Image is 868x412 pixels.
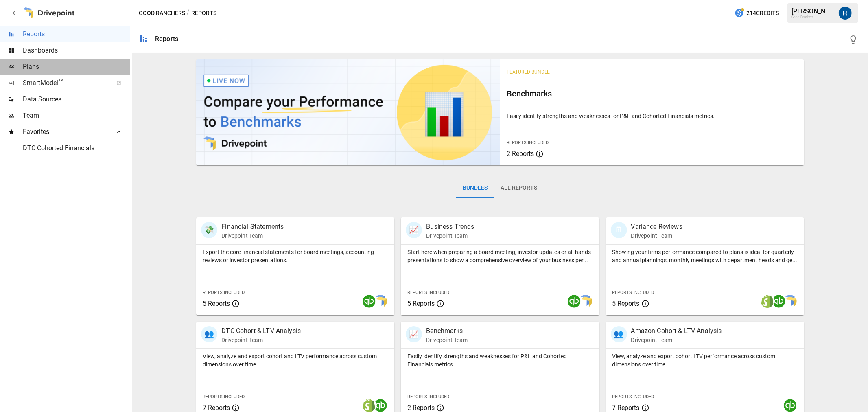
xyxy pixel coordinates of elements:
p: Easily identify strengths and weaknesses for P&L and Cohorted Financials metrics. [507,112,798,120]
p: DTC Cohort & LTV Analysis [221,326,301,336]
img: smart model [784,295,797,308]
div: 👥 [201,326,217,342]
span: Data Sources [23,94,130,104]
img: smart model [374,295,387,308]
span: Team [23,111,130,121]
span: Favorites [23,127,107,137]
div: / [187,8,190,18]
span: Dashboards [23,46,130,55]
p: Drivepoint Team [221,232,284,240]
span: Reports Included [407,394,449,399]
div: 👥 [611,326,627,342]
button: All Reports [494,178,544,198]
p: Amazon Cohort & LTV Analysis [631,326,722,336]
span: 2 Reports [507,150,534,158]
span: Reports Included [612,290,654,295]
img: shopify [761,295,774,308]
p: Drivepoint Team [631,232,682,240]
div: [PERSON_NAME] [791,7,834,15]
span: 214 Credits [746,8,779,18]
p: Drivepoint Team [426,336,468,344]
img: shopify [363,399,376,412]
button: 214Credits [731,6,782,21]
span: Plans [23,62,130,72]
img: quickbooks [568,295,581,308]
div: Reports [155,35,178,43]
span: Reports Included [612,394,654,399]
span: Featured Bundle [507,69,550,75]
div: 💸 [201,222,217,238]
img: quickbooks [784,399,797,412]
span: Reports [23,29,130,39]
span: 7 Reports [203,404,230,412]
p: View, analyze and export cohort and LTV performance across custom dimensions over time. [203,352,388,368]
p: Drivepoint Team [426,232,474,240]
p: Financial Statements [221,222,284,232]
div: 📈 [406,222,422,238]
span: Reports Included [203,290,245,295]
span: 5 Reports [407,300,435,307]
h6: Benchmarks [507,87,798,100]
span: SmartModel [23,78,107,88]
span: Reports Included [507,140,549,145]
p: View, analyze and export cohort LTV performance across custom dimensions over time. [612,352,798,368]
span: ™ [58,77,64,87]
button: Roman Romero [834,2,857,24]
p: Showing your firm's performance compared to plans is ideal for quarterly and annual plannings, mo... [612,248,798,264]
img: Roman Romero [839,7,852,20]
span: 7 Reports [612,404,640,412]
span: 2 Reports [407,404,435,412]
p: Easily identify strengths and weaknesses for P&L and Cohorted Financials metrics. [407,352,593,368]
p: Variance Reviews [631,222,682,232]
span: 5 Reports [203,300,230,307]
div: 📈 [406,326,422,342]
p: Start here when preparing a board meeting, investor updates or all-hands presentations to show a ... [407,248,593,264]
img: smart model [579,295,592,308]
span: DTC Cohorted Financials [23,143,130,153]
p: Export the core financial statements for board meetings, accounting reviews or investor presentat... [203,248,388,264]
span: Reports Included [407,290,449,295]
img: quickbooks [374,399,387,412]
p: Benchmarks [426,326,468,336]
button: Bundles [456,178,494,198]
p: Drivepoint Team [221,336,301,344]
span: Reports Included [203,394,245,399]
img: video thumbnail [196,59,500,165]
button: Good Ranchers [139,8,185,18]
div: 🗓 [611,222,627,238]
span: 5 Reports [612,300,640,307]
p: Drivepoint Team [631,336,722,344]
img: quickbooks [772,295,785,308]
div: Good Ranchers [791,15,834,19]
img: quickbooks [363,295,376,308]
p: Business Trends [426,222,474,232]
